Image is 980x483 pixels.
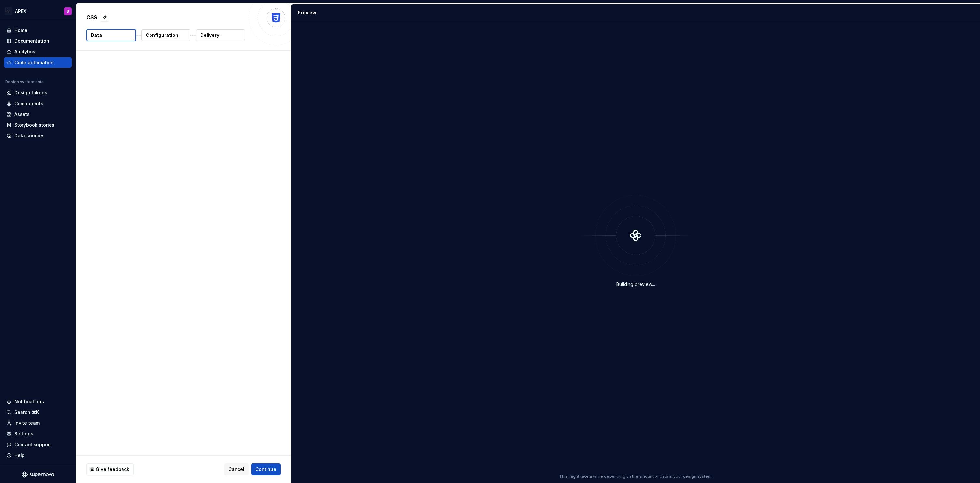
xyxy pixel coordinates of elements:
[4,57,72,68] a: Code automation
[616,281,655,288] div: Building preview...
[4,47,72,57] a: Analytics
[5,7,12,15] div: OF
[14,409,39,416] div: Search ⌘K
[196,29,245,41] button: Delivery
[559,474,713,479] p: This might take a while depending on the amount of data in your design system.
[4,439,72,450] button: Contact support
[4,120,72,130] a: Storybook stories
[5,79,44,85] div: Design system data
[141,29,190,41] button: Configuration
[91,32,102,38] p: Data
[4,450,72,461] button: Help
[14,111,30,118] div: Assets
[14,441,51,448] div: Contact support
[22,471,54,478] svg: Supernova Logo
[14,398,44,405] div: Notifications
[14,38,49,44] div: Documentation
[14,133,45,139] div: Data sources
[14,431,33,437] div: Settings
[14,122,54,128] div: Storybook stories
[86,13,97,21] p: CSS
[14,452,25,459] div: Help
[14,59,54,66] div: Code automation
[4,36,72,46] a: Documentation
[298,9,316,16] div: Preview
[14,49,35,55] div: Analytics
[146,32,178,38] p: Configuration
[251,463,281,475] button: Continue
[255,466,276,473] span: Continue
[4,418,72,428] a: Invite team
[67,9,69,14] div: B
[96,466,129,473] span: Give feedback
[15,8,26,15] div: APEX
[14,100,43,107] div: Components
[4,98,72,109] a: Components
[1,4,74,18] button: OFAPEXB
[4,396,72,407] button: Notifications
[4,109,72,120] a: Assets
[14,90,47,96] div: Design tokens
[228,466,244,473] span: Cancel
[86,463,134,475] button: Give feedback
[4,429,72,439] a: Settings
[4,25,72,36] a: Home
[4,407,72,418] button: Search ⌘K
[86,29,136,41] button: Data
[200,32,219,38] p: Delivery
[4,131,72,141] a: Data sources
[4,88,72,98] a: Design tokens
[224,463,249,475] button: Cancel
[14,27,27,34] div: Home
[14,420,40,426] div: Invite team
